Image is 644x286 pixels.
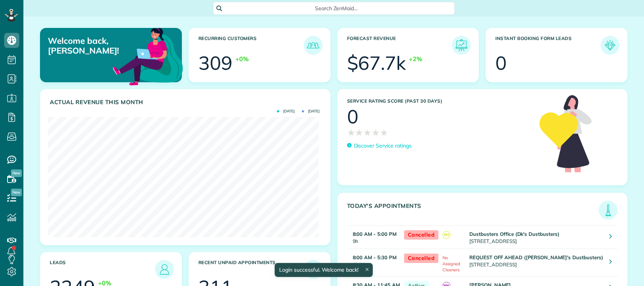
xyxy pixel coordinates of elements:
[443,255,460,272] span: No Assigned Cleaners
[347,142,412,150] a: Discover Service ratings
[347,54,406,72] div: $67.7k
[443,231,450,239] span: SH
[347,249,400,276] td: 9h 30
[347,126,355,139] span: ★
[50,260,155,279] h3: Leads
[235,55,249,63] div: +0%
[469,231,559,237] strong: Dustbusters Office (Dk's Dustbusters)
[601,203,616,218] img: icon_todays_appointments-901f7ab196bb0bea1936b74009e4eb5ffbc2d2711fa7634e0d609ed5ef32b18b.png
[355,126,363,139] span: ★
[50,99,323,106] h3: Actual Revenue this month
[467,249,604,276] td: [STREET_ADDRESS]
[306,38,321,53] img: icon_recurring_customers-cf858462ba22bcd05b5a5880d41d6543d210077de5bb9ebc9590e49fd87d84ed.png
[454,38,469,53] img: icon_forecast_revenue-8c13a41c7ed35a8dcfafea3cbb826a0462acb37728057bba2d056411b612bbbe.png
[302,109,320,113] span: [DATE]
[277,109,295,113] span: [DATE]
[306,262,321,277] img: icon_unpaid_appointments-47b8ce3997adf2238b356f14209ab4cced10bd1f174958f3ca8f1d0dd7fffeee.png
[404,230,439,240] span: Cancelled
[469,254,603,260] strong: REQUEST OFF AHEAD ([PERSON_NAME]'s Dustbusters)
[11,169,22,177] span: New
[198,54,232,72] div: 309
[354,142,412,150] p: Discover Service ratings
[198,36,304,55] h3: Recurring Customers
[48,36,136,56] p: Welcome back, [PERSON_NAME]!
[347,98,532,104] h3: Service Rating score (past 30 days)
[380,126,388,139] span: ★
[347,107,358,126] div: 0
[353,231,397,237] strong: 8:00 AM - 5:00 PM
[372,126,380,139] span: ★
[347,36,452,55] h3: Forecast Revenue
[603,38,618,53] img: icon_form_leads-04211a6a04a5b2264e4ee56bc0799ec3eb69b7e499cbb523a139df1d13a81ae0.png
[495,54,507,72] div: 0
[347,226,400,249] td: 9h
[409,55,422,63] div: +2%
[353,254,397,260] strong: 8:00 AM - 5:30 PM
[157,262,172,277] img: icon_leads-1bed01f49abd5b7fead27621c3d59655bb73ed531f8eeb49469d10e621d6b896.png
[347,203,599,220] h3: Today's Appointments
[495,36,601,55] h3: Instant Booking Form Leads
[111,19,184,92] img: dashboard_welcome-42a62b7d889689a78055ac9021e634bf52bae3f8056760290aed330b23ab8690.png
[275,263,373,277] div: Login successful. Welcome back!
[404,254,439,263] span: Cancelled
[363,126,372,139] span: ★
[198,260,304,279] h3: Recent unpaid appointments
[467,226,604,249] td: [STREET_ADDRESS]
[11,189,22,196] span: New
